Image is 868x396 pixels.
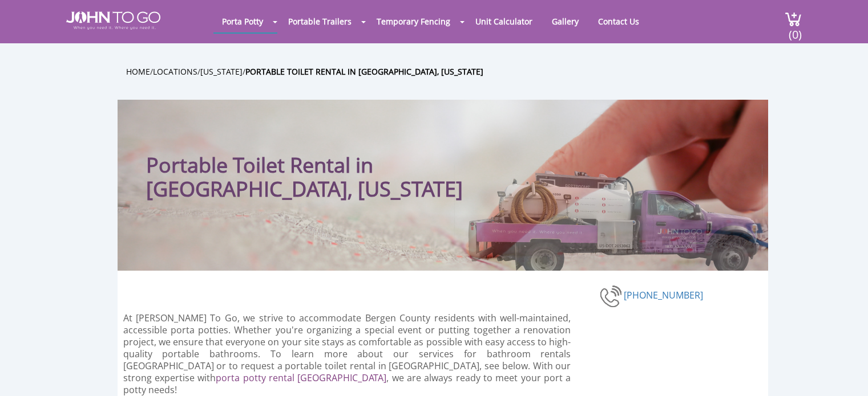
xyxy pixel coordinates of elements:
a: Portable Trailers [280,10,360,32]
a: Temporary Fencing [368,10,459,32]
img: Truck [454,165,762,271]
span: (0) [788,18,802,42]
a: Gallery [543,10,587,32]
a: Portable toilet rental in [GEOGRAPHIC_DATA], [US_STATE] [245,66,483,77]
img: phone-number [600,284,624,309]
a: Unit Calculator [467,10,541,32]
ul: / / / [126,65,777,78]
a: [US_STATE] [200,66,243,77]
a: Contact Us [590,10,648,32]
img: cart a [785,11,802,27]
img: JOHN to go [66,11,160,30]
a: Porta Potty [213,10,272,32]
a: porta potty rental [GEOGRAPHIC_DATA] [216,371,386,384]
h1: Portable Toilet Rental in [GEOGRAPHIC_DATA], [US_STATE] [146,123,514,201]
a: [PHONE_NUMBER] [624,288,703,301]
a: Home [126,66,150,77]
p: At [PERSON_NAME] To Go, we strive to accommodate Bergen County residents with well-maintained, ac... [123,312,571,396]
a: Locations [153,66,197,77]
